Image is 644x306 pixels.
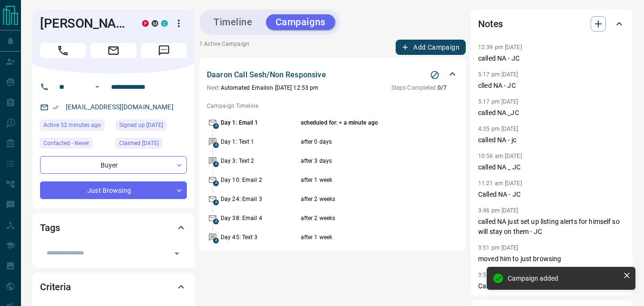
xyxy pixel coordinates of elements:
p: after 1 week [301,176,430,184]
p: 1 Active Campaign [199,40,249,55]
p: 3:46 pm [DATE] [478,207,519,214]
p: Day 24: Email 3 [221,195,298,203]
div: Buyer [40,156,187,174]
p: Day 38: Email 4 [221,214,298,222]
button: Timeline [204,14,262,30]
p: called NA _ JC [478,162,625,172]
p: 5:17 pm [DATE] [478,98,519,105]
p: 5:17 pm [DATE] [478,71,519,78]
span: Active 52 minutes ago [43,120,101,130]
button: Stop Campaign [428,68,442,82]
p: Day 1: Email 1 [221,118,298,127]
p: Day 10: Email 2 [221,176,298,184]
span: A [213,200,219,205]
svg: Email Verified [52,104,59,111]
p: called NA - jc [478,135,625,145]
p: after 2 weeks [301,214,430,222]
p: 3:51 pm [DATE] [478,272,519,278]
div: Wed Aug 13 2025 [40,120,111,133]
p: Campaign Timeline [207,102,458,110]
span: A [213,219,219,224]
p: 4:35 pm [DATE] [478,126,519,132]
span: Email [91,43,136,58]
p: Called NA - JC [478,281,625,291]
div: Tags [40,216,187,239]
p: clled NA - JC [478,81,625,91]
button: Open [92,81,103,93]
span: A [213,142,219,148]
p: 10:56 am [DATE] [478,153,522,159]
span: A [213,161,219,167]
p: Day 3: Text 2 [221,157,298,165]
p: Day 45: Text 3 [221,233,298,242]
p: Automated Email on [DATE] 12:53 pm [207,84,318,92]
a: [EMAIL_ADDRESS][DOMAIN_NAME] [66,103,174,111]
p: after 2 weeks [301,195,430,203]
div: property.ca [142,20,149,27]
span: A [213,123,219,129]
p: 0 / 7 [391,84,447,92]
p: called NA just set up listing alerts for himself so will stay on them - JC [478,217,625,237]
p: after 0 days [301,137,430,146]
p: moved him to just browsing [478,254,625,264]
div: mrloft.ca [152,20,158,27]
div: Fri Feb 16 2018 [116,120,187,133]
p: Day 1: Text 1 [221,137,298,146]
h2: Criteria [40,279,71,295]
span: Steps Completed: [391,84,438,91]
span: A [213,238,219,243]
button: Add Campaign [396,40,466,55]
div: Wed Dec 04 2024 [116,138,187,151]
p: Called NA - JC [478,190,625,200]
p: 11:21 am [DATE] [478,180,522,187]
h1: [PERSON_NAME] [40,16,128,31]
span: Claimed [DATE] [119,138,159,148]
span: A [213,180,219,186]
span: Contacted - Never [43,138,89,148]
div: Notes [478,12,625,35]
div: Daaron Call Sesh/Non ResponsiveStop CampaignNext:Automated Emailon [DATE] 12:53 pmSteps Completed... [207,67,458,94]
h2: Notes [478,16,503,32]
span: Next: [207,84,221,91]
button: Campaigns [266,14,335,30]
p: called NA _JC [478,108,625,118]
p: called NA - JC [478,53,625,63]
span: Message [141,43,187,58]
p: after 1 week [301,233,430,242]
div: Campaign added [508,274,619,282]
div: Criteria [40,275,187,298]
span: Call [40,43,86,58]
div: Just Browsing [40,181,187,199]
p: scheduled for: < a minute ago [301,118,430,127]
p: after 3 days [301,157,430,165]
h2: Tags [40,220,60,235]
p: 3:51 pm [DATE] [478,244,519,251]
p: 12:39 pm [DATE] [478,44,522,51]
p: Daaron Call Sesh/Non Responsive [207,69,326,81]
button: Open [170,247,184,260]
div: condos.ca [161,20,168,27]
span: Signed up [DATE] [119,120,163,130]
